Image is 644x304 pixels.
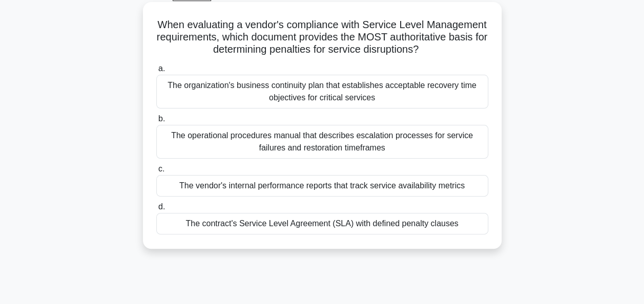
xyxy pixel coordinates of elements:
[156,175,488,197] div: The vendor's internal performance reports that track service availability metrics
[156,213,488,234] div: The contract's Service Level Agreement (SLA) with defined penalty clauses
[158,114,165,123] span: b.
[158,202,165,211] span: d.
[155,18,489,56] h5: When evaluating a vendor's compliance with Service Level Management requirements, which document ...
[156,125,488,159] div: The operational procedures manual that describes escalation processes for service failures and re...
[156,75,488,108] div: The organization's business continuity plan that establishes acceptable recovery time objectives ...
[158,164,164,173] span: c.
[158,64,165,73] span: a.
